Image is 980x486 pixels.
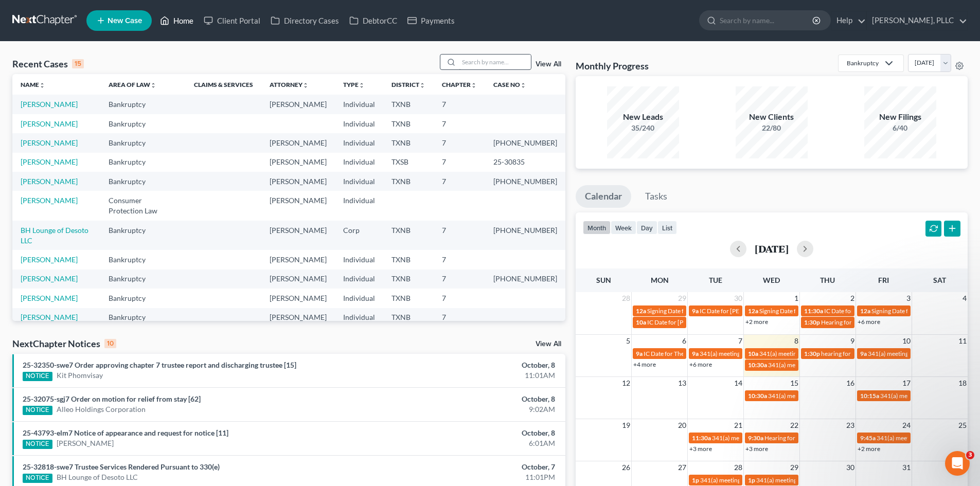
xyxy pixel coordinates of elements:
span: 20 [677,419,687,431]
span: Sun [596,276,611,284]
span: 11:30a [804,307,823,315]
i: unfold_more [39,82,45,88]
span: 27 [677,461,687,474]
span: 10a [636,318,646,326]
td: Bankruptcy [100,95,186,114]
div: Bankruptcy [847,59,879,67]
span: 2 [849,292,856,304]
td: TXNB [383,95,434,114]
td: Individual [335,95,383,114]
span: 341(a) meeting for [PERSON_NAME] [768,361,867,369]
span: Signing Date for [PERSON_NAME] [759,307,851,315]
div: New Clients [736,111,808,123]
a: [PERSON_NAME], PLLC [867,11,967,30]
a: DebtorCC [344,11,402,30]
span: 17 [901,377,912,389]
div: NOTICE [23,474,52,483]
span: Mon [651,276,669,284]
span: 30 [845,461,856,474]
td: Bankruptcy [100,172,186,191]
span: Signing Date for [PERSON_NAME] [871,307,964,315]
td: [PHONE_NUMBER] [485,172,565,191]
td: [PERSON_NAME] [261,250,335,269]
span: New Case [108,17,142,25]
td: [PERSON_NAME] [261,269,335,289]
td: TXNB [383,133,434,152]
span: hearing for [821,350,851,357]
a: Payments [402,11,460,30]
div: October, 8 [384,394,555,404]
i: unfold_more [419,82,425,88]
td: 7 [434,172,485,191]
td: Individual [335,289,383,308]
a: +6 more [858,318,880,326]
h3: Monthly Progress [576,60,649,72]
a: Attorneyunfold_more [270,81,309,88]
span: 341(a) meeting for [PERSON_NAME] & [PERSON_NAME] [756,476,910,484]
td: TXNB [383,221,434,250]
td: [PHONE_NUMBER] [485,133,565,152]
td: [PERSON_NAME] [261,308,335,327]
a: [PERSON_NAME] [21,274,78,283]
div: October, 8 [384,428,555,438]
td: 7 [434,250,485,269]
a: View All [536,61,561,68]
span: 6 [681,335,687,347]
div: 15 [72,59,84,68]
div: NextChapter Notices [12,337,116,350]
span: 4 [961,292,968,304]
span: 7 [737,335,743,347]
span: 13 [677,377,687,389]
span: 31 [901,461,912,474]
a: Kit Phomvisay [57,370,103,381]
a: Directory Cases [265,11,344,30]
span: 341(a) meeting for Crescent [PERSON_NAME] [712,434,836,442]
td: 7 [434,221,485,250]
span: 341(a) meeting for [PERSON_NAME] [PERSON_NAME] [768,392,917,400]
span: 1:30p [804,350,820,357]
td: TXNB [383,250,434,269]
span: Thu [820,276,835,284]
span: Signing Date for [PERSON_NAME] [647,307,739,315]
span: 10:15a [860,392,879,400]
td: Individual [335,191,383,220]
span: 30 [733,292,743,304]
div: 9:02AM [384,404,555,415]
span: 12a [860,307,870,315]
span: Sat [933,276,946,284]
iframe: Intercom live chat [945,451,970,476]
a: Alleo Holdings Corporation [57,404,146,415]
span: Fri [878,276,889,284]
td: 7 [434,114,485,133]
div: 22/80 [736,123,808,133]
a: 25-32818-swe7 Trustee Services Rendered Pursuant to 330(e) [23,462,220,471]
td: Bankruptcy [100,250,186,269]
a: 25-32350-swe7 Order approving chapter 7 trustee report and discharging trustee [15] [23,361,296,369]
span: Tue [709,276,722,284]
span: 10a [748,350,758,357]
span: 9:30a [748,434,763,442]
a: [PERSON_NAME] [57,438,114,448]
td: [PERSON_NAME] [261,191,335,220]
div: 6:01AM [384,438,555,448]
i: unfold_more [150,82,156,88]
div: October, 8 [384,360,555,370]
div: Recent Cases [12,58,84,70]
span: 19 [621,419,631,431]
a: 25-43793-elm7 Notice of appearance and request for notice [11] [23,428,228,437]
td: TXNB [383,308,434,327]
a: +3 more [745,445,768,453]
div: 35/240 [607,123,679,133]
i: unfold_more [520,82,526,88]
td: Individual [335,153,383,172]
span: 1p [692,476,699,484]
span: 24 [901,419,912,431]
td: 25-30835 [485,153,565,172]
span: IC Date for [PERSON_NAME][GEOGRAPHIC_DATA] [824,307,965,315]
td: Bankruptcy [100,269,186,289]
td: 7 [434,153,485,172]
td: [PHONE_NUMBER] [485,269,565,289]
input: Search by name... [720,11,814,30]
a: Calendar [576,185,631,208]
span: 1 [793,292,799,304]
